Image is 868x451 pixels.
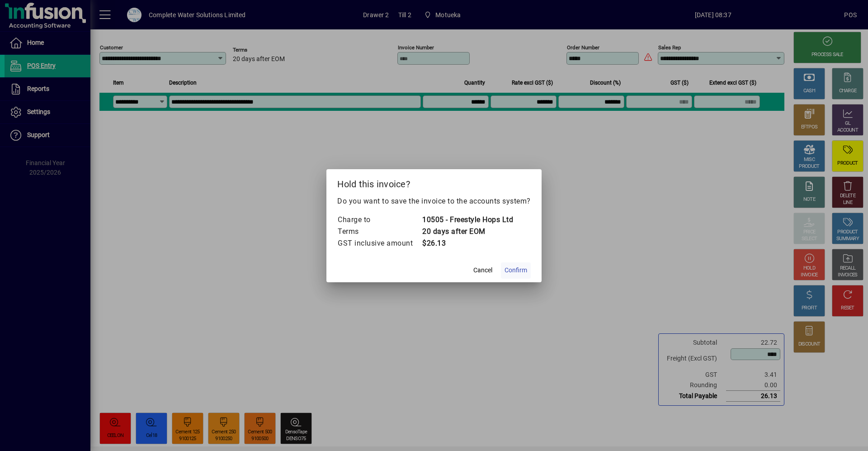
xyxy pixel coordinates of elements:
h2: Hold this invoice? [326,169,542,195]
td: $26.13 [422,237,513,249]
button: Cancel [468,262,497,279]
span: Confirm [505,266,527,275]
td: Terms [337,226,422,237]
button: Confirm [501,262,531,279]
span: Cancel [473,266,492,275]
p: Do you want to save the invoice to the accounts system? [337,196,531,207]
td: 20 days after EOM [422,226,513,237]
td: 10505 - Freestyle Hops Ltd [422,214,513,226]
td: Charge to [337,214,422,226]
td: GST inclusive amount [337,237,422,249]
